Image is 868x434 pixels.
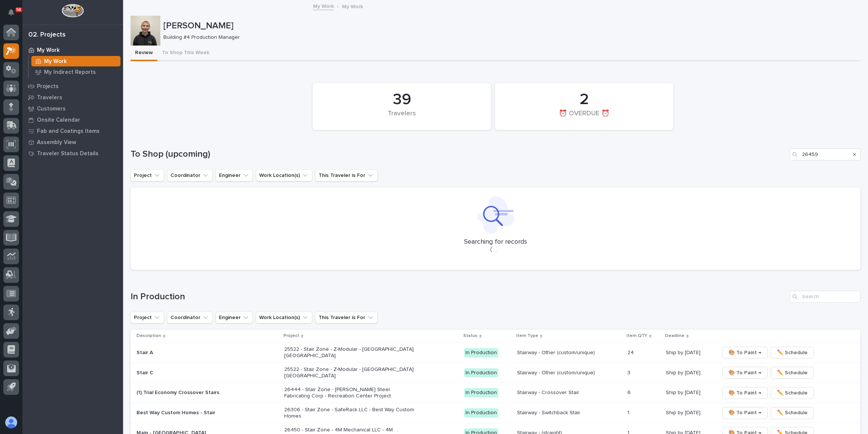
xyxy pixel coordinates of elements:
[790,291,861,303] input: Search
[22,148,123,159] a: Traveler Status Details
[627,332,647,340] p: Item QTY
[315,312,377,324] button: This Traveler is For
[508,110,661,125] div: ⏰ OVERDUE ⏰
[37,83,59,90] p: Projects
[517,370,621,376] p: Stairway - Other (custom/unique)
[216,312,253,324] button: Engineer
[464,348,498,357] div: In Production
[131,383,861,403] tr: (1) Trial Economy Crossover Stairs26444 - Stair Zone - [PERSON_NAME] Steel Fabricating Corp - Rec...
[137,350,267,356] p: Stair A
[131,312,164,324] button: Project
[728,408,761,417] span: 🎨 To Paint →
[325,90,478,109] div: 39
[284,346,415,359] p: 25522 - Stair Zone - Z-Modular - [GEOGRAPHIC_DATA] [GEOGRAPHIC_DATA]
[722,407,768,419] button: 🎨 To Paint →
[325,110,478,125] div: Travelers
[463,332,477,340] p: Status
[131,169,164,181] button: Project
[283,332,299,340] p: Project
[44,58,67,65] p: My Work
[167,312,213,324] button: Coordinator
[22,81,123,92] a: Projects
[62,4,84,18] img: Workspace Logo
[666,348,702,356] p: Ship by [DATE]
[728,388,761,397] span: 🎨 To Paint →
[464,388,498,397] div: In Production
[313,1,334,10] a: My Work
[666,408,702,416] p: Ship by [DATE]
[790,149,861,160] input: Search
[666,368,702,376] p: Ship by [DATE]
[137,390,267,396] p: (1) Trial Economy Crossover Stairs
[3,4,19,20] button: Notifications
[508,90,661,109] div: 2
[777,388,808,397] span: ✏️ Schedule
[22,92,123,103] a: Travelers
[517,410,621,416] p: Stairway - Switchback Stair
[3,415,19,430] button: users-avatar
[284,387,415,399] p: 26444 - Stair Zone - [PERSON_NAME] Steel Fabricating Corp - Recreation Center Project
[137,410,267,416] p: Best Way Custom Homes - Stair
[666,388,702,396] p: Ship by [DATE]
[37,94,62,101] p: Travelers
[464,408,498,418] div: In Production
[517,350,621,356] p: Stairway - Other (custom/unique)
[315,169,377,181] button: This Traveler is For
[771,387,814,399] button: ✏️ Schedule
[627,408,631,416] p: 1
[771,347,814,359] button: ✏️ Schedule
[131,363,861,383] tr: Stair C25522 - Stair Zone - Z-Modular - [GEOGRAPHIC_DATA] [GEOGRAPHIC_DATA]In ProductionStairway ...
[37,106,66,112] p: Customers
[777,368,808,377] span: ✏️ Schedule
[722,367,768,379] button: 🎨 To Paint →
[22,125,123,137] a: Fab and Coatings Items
[342,2,363,10] p: My Work
[37,139,76,146] p: Assembly View
[131,291,787,302] h1: In Production
[9,9,19,21] div: Notifications56
[777,408,808,417] span: ✏️ Schedule
[167,169,213,181] button: Coordinator
[157,46,214,61] button: To Shop This Week
[216,169,253,181] button: Engineer
[256,169,312,181] button: Work Location(s)
[37,128,100,135] p: Fab and Coatings Items
[29,67,123,77] a: My Indirect Reports
[137,370,267,376] p: Stair C
[137,332,161,340] p: Description
[284,366,415,379] p: 25522 - Stair Zone - Z-Modular - [GEOGRAPHIC_DATA] [GEOGRAPHIC_DATA]
[777,348,808,357] span: ✏️ Schedule
[728,368,761,377] span: 🎨 To Paint →
[771,407,814,419] button: ✏️ Schedule
[131,149,787,160] h1: To Shop (upcoming)
[771,367,814,379] button: ✏️ Schedule
[256,312,312,324] button: Work Location(s)
[163,34,855,41] p: Building #4 Production Manager
[28,31,66,39] div: 02. Projects
[627,368,632,376] p: 3
[722,387,768,399] button: 🎨 To Paint →
[163,21,858,31] p: [PERSON_NAME]
[131,46,157,61] button: Review
[516,332,538,340] p: Item Type
[665,332,684,340] p: Deadline
[627,348,635,356] p: 24
[722,347,768,359] button: 🎨 To Paint →
[22,114,123,125] a: Onsite Calendar
[37,150,98,157] p: Traveler Status Details
[517,390,621,396] p: Stairway - Crossover Stair
[284,407,415,419] p: 26306 - Stair Zone - SafeRack LLC - Best Way Custom Homes
[464,368,498,378] div: In Production
[44,69,96,76] p: My Indirect Reports
[22,103,123,114] a: Customers
[37,47,60,54] p: My Work
[16,7,21,12] p: 56
[22,137,123,148] a: Assembly View
[131,403,861,423] tr: Best Way Custom Homes - Stair26306 - Stair Zone - SafeRack LLC - Best Way Custom HomesIn Producti...
[464,238,527,246] p: Searching for records
[37,117,80,124] p: Onsite Calendar
[131,343,861,363] tr: Stair A25522 - Stair Zone - Z-Modular - [GEOGRAPHIC_DATA] [GEOGRAPHIC_DATA]In ProductionStairway ...
[728,348,761,357] span: 🎨 To Paint →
